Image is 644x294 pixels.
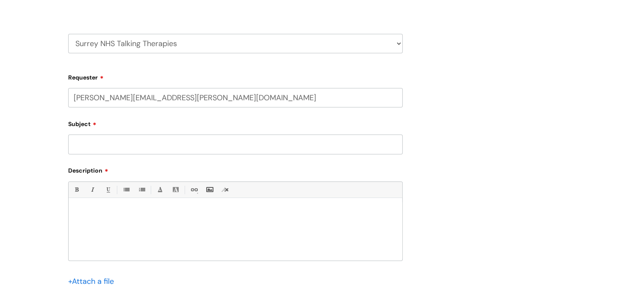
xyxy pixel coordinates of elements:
[170,184,181,195] a: Back Color
[155,184,165,195] a: Font Color
[68,118,403,128] label: Subject
[68,88,403,107] input: Email
[121,184,131,195] a: • Unordered List (Ctrl-Shift-7)
[188,184,199,195] a: Link
[136,184,147,195] a: 1. Ordered List (Ctrl-Shift-8)
[68,276,72,286] span: +
[68,164,403,174] label: Description
[68,275,119,288] div: Attach a file
[102,184,113,195] a: Underline(Ctrl-U)
[87,184,97,195] a: Italic (Ctrl-I)
[71,184,82,195] a: Bold (Ctrl-B)
[68,71,403,81] label: Requester
[220,184,230,195] a: Remove formatting (Ctrl-\)
[204,184,215,195] a: Insert Image...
